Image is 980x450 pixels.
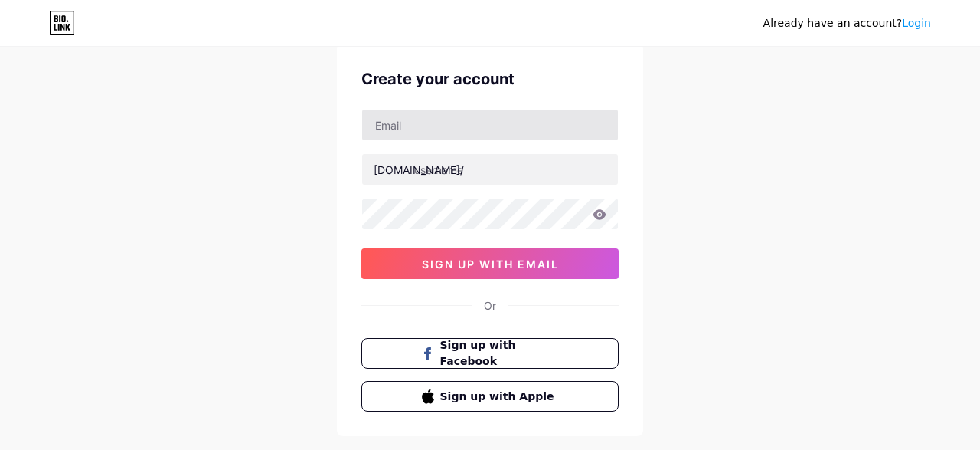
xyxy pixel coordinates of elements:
[484,297,496,314] div: Or
[422,258,559,271] span: sign up with email
[362,110,618,140] input: Email
[374,162,464,178] div: [DOMAIN_NAME]/
[361,248,619,279] button: sign up with email
[763,15,931,31] div: Already have an account?
[361,338,619,369] button: Sign up with Facebook
[440,337,559,370] span: Sign up with Facebook
[362,154,618,185] input: username
[902,17,931,29] a: Login
[361,67,619,90] div: Create your account
[440,389,559,405] span: Sign up with Apple
[361,381,619,412] button: Sign up with Apple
